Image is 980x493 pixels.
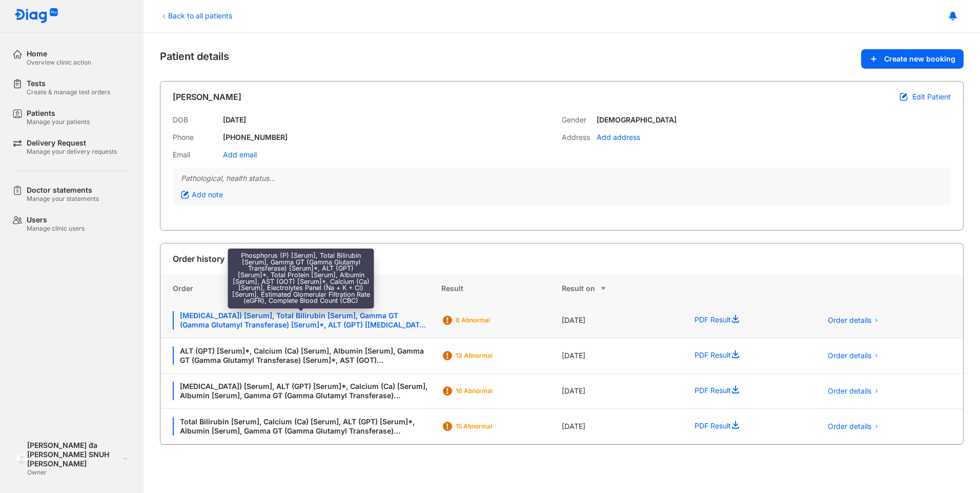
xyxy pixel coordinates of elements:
span: Edit Patient [912,92,951,101]
div: Manage your patients [27,118,90,126]
div: Home [27,49,91,58]
div: PDF Result [682,338,809,374]
div: Add note [181,190,223,199]
div: [DATE] [562,374,682,409]
div: Phone [173,133,219,142]
span: Create new booking [884,54,955,64]
div: Back to all patients [160,10,232,21]
span: Order details [828,422,871,431]
div: Gender [562,115,593,125]
div: [DATE] [562,303,682,338]
div: Overview clinic action [27,58,91,67]
div: Manage your statements [27,195,99,203]
div: Delivery Request [27,138,117,148]
div: PDF Result [682,409,809,444]
div: Total Bilirubin [Serum], Calcium (Ca) [Serum], ALT (GPT) [Serum]*, Albumin [Serum], Gamma GT (Gam... [173,417,429,436]
div: 13 Abnormal [456,352,538,360]
div: [DATE] [223,115,246,125]
img: logo [14,8,58,24]
div: [DATE] [562,409,682,444]
div: PDF Result [682,374,809,409]
div: Address [562,133,593,142]
span: Order details [828,386,871,396]
div: 8 Abnormal [456,316,538,324]
div: [DEMOGRAPHIC_DATA] [597,115,677,125]
div: Email [173,150,219,159]
div: 16 Abnormal [456,387,538,395]
div: Manage clinic users [27,224,85,233]
div: Result [441,274,562,303]
span: Order details [828,351,871,360]
div: 15 Abnormal [456,422,538,430]
div: [PHONE_NUMBER] [223,133,288,142]
div: Add email [223,150,257,159]
div: PDF Result [682,303,809,338]
div: Order history [173,253,224,265]
div: Patient details [160,49,964,69]
div: [PERSON_NAME] [173,91,241,103]
div: Pathological, health status... [181,174,943,183]
button: Order details [822,313,886,328]
button: Order details [822,383,886,399]
div: Add address [597,133,640,142]
div: [MEDICAL_DATA]) [Serum], Total Bilirubin [Serum], Gamma GT (Gamma Glutamyl Transferase) [Serum]*,... [173,311,429,330]
div: Owner [27,468,120,477]
div: [PERSON_NAME] đa [PERSON_NAME] SNUH [PERSON_NAME] [27,441,120,468]
div: Result on [562,282,682,295]
div: ALT (GPT) [Serum]*, Calcium (Ca) [Serum], Albumin [Serum], Gamma GT (Gamma Glutamyl Transferase) ... [173,346,429,365]
div: Manage your delivery requests [27,148,117,156]
button: Order details [822,348,886,363]
button: Create new booking [861,49,964,69]
div: Tests [27,79,110,88]
div: [DATE] [562,338,682,374]
div: Users [27,215,85,224]
div: DOB [173,115,219,125]
div: Doctor statements [27,186,99,195]
div: Order [160,274,441,303]
span: Order details [828,316,871,325]
div: [MEDICAL_DATA]) [Serum], ALT (GPT) [Serum]*, Calcium (Ca) [Serum], Albumin [Serum], Gamma GT (Gam... [173,382,429,400]
img: logo [16,454,27,464]
button: Order details [822,419,886,434]
div: Create & manage test orders [27,88,110,96]
div: Patients [27,109,90,118]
